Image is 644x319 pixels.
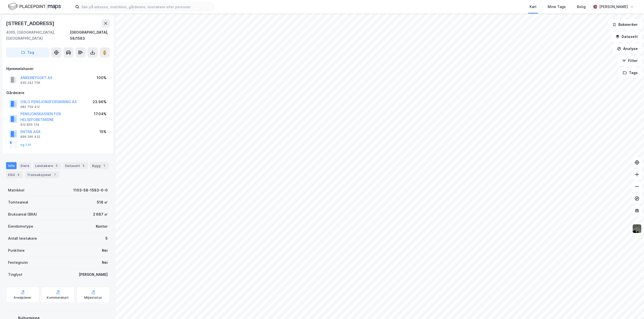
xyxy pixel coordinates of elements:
[530,4,537,10] div: Kart
[93,99,106,105] div: 23.96%
[97,199,108,205] div: 518 ㎡
[6,171,23,178] div: ESG
[19,162,31,169] div: Eiere
[52,172,57,177] div: 7
[6,29,70,41] div: 4005, [GEOGRAPHIC_DATA], [GEOGRAPHIC_DATA]
[105,235,108,241] div: 5
[577,4,586,10] div: Bolig
[8,211,37,217] div: Bruksareal (BRA)
[8,260,28,266] div: Festegrunn
[16,172,21,177] div: 4
[619,68,642,78] button: Tags
[8,272,22,278] div: Tinglyst
[90,162,109,169] div: Bygg
[20,81,40,85] div: 930 242 756
[8,235,37,241] div: Antall leietakere
[8,187,24,193] div: Matrikkel
[54,163,59,168] div: 5
[8,247,25,253] div: Punktleie
[47,296,69,300] div: Kommunekart
[20,105,40,109] div: 982 759 412
[97,75,106,81] div: 100%
[20,123,39,127] div: 912 805 174
[14,296,31,300] div: Arealplaner
[599,4,628,10] div: [PERSON_NAME]
[93,211,108,217] div: 2 687 ㎡
[33,162,61,169] div: Leietakere
[6,90,109,96] div: Gårdeiere
[6,47,49,57] button: Tag
[70,29,110,41] div: [GEOGRAPHIC_DATA], 58/1583
[102,247,108,253] div: Nei
[619,295,644,319] iframe: Chat Widget
[79,3,214,11] input: Søk på adresse, matrikkel, gårdeiere, leietakere eller personer
[8,199,28,205] div: Tomteareal
[99,129,106,135] div: 15%
[8,2,61,11] img: logo.f888ab2527a4732fd821a326f86c7f29.svg
[79,272,108,278] div: [PERSON_NAME]
[6,19,55,27] div: [STREET_ADDRESS]
[102,163,107,168] div: 1
[632,224,642,233] img: 9k=
[6,66,109,72] div: Hjemmelshaver
[608,20,642,30] button: Bokmerker
[102,260,108,266] div: Nei
[8,223,33,229] div: Eiendomstype
[63,162,88,169] div: Datasett
[548,4,566,10] div: Mine Tags
[96,223,108,229] div: Kontor
[613,44,642,54] button: Analyse
[611,32,642,42] button: Datasett
[73,187,108,193] div: 1103-58-1583-0-0
[25,171,59,178] div: Transaksjoner
[6,162,17,169] div: Info
[20,135,40,139] div: 999 296 432
[81,163,86,168] div: 5
[84,296,102,300] div: Miljøstatus
[618,56,642,66] button: Filter
[94,111,106,117] div: 17.04%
